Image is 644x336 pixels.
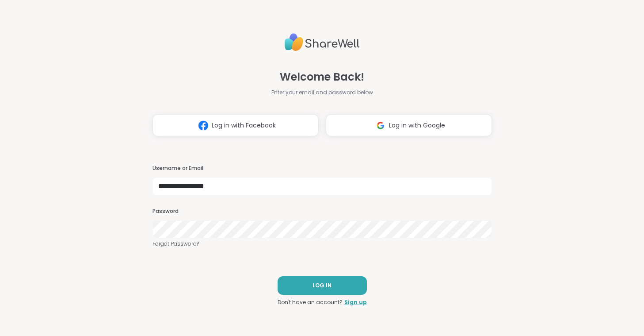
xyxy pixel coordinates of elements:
span: Don't have an account? [278,298,343,306]
button: Log in with Facebook [152,114,319,136]
button: Log in with Google [326,114,492,136]
img: ShareWell Logo [285,30,360,55]
h3: Password [152,208,492,215]
a: Forgot Password? [152,240,492,248]
span: Log in with Facebook [212,121,276,130]
span: Enter your email and password below [271,89,373,97]
button: LOG IN [278,276,367,295]
img: ShareWell Logomark [372,117,389,134]
span: LOG IN [312,282,332,290]
img: ShareWell Logomark [195,117,212,134]
span: Welcome Back! [280,69,364,85]
span: Log in with Google [389,121,445,130]
a: Sign up [344,298,367,306]
h3: Username or Email [152,165,492,172]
